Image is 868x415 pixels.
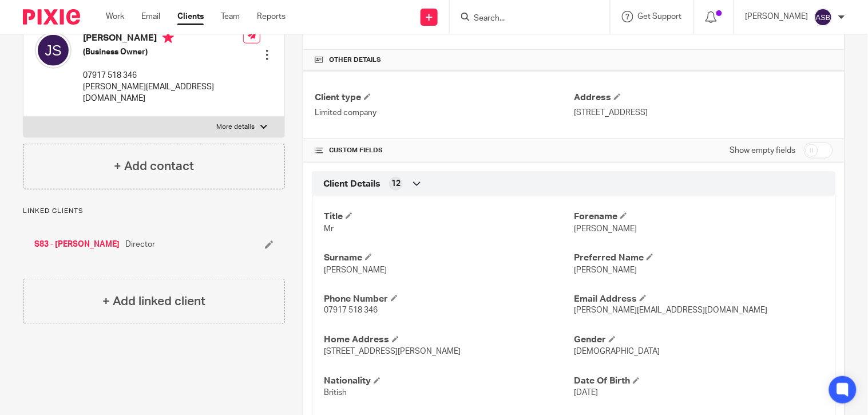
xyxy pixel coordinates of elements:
img: svg%3E [814,8,833,26]
h5: (Business Owner) [83,46,243,58]
span: 07917 518 346 [324,307,378,315]
span: [DEMOGRAPHIC_DATA] [574,348,660,356]
span: [PERSON_NAME][EMAIL_ADDRESS][DOMAIN_NAME] [574,307,767,315]
span: Mr [324,225,334,233]
h4: + Add linked client [102,293,205,311]
h4: CUSTOM FIELDS [315,146,574,155]
h4: Phone Number [324,293,574,305]
h4: Address [574,92,833,104]
span: 12 [391,178,401,189]
p: Limited company [315,107,574,118]
a: Team [221,11,240,22]
p: [PERSON_NAME][EMAIL_ADDRESS][DOMAIN_NAME] [83,81,243,105]
p: More details [216,122,255,132]
span: Get Support [638,13,682,21]
span: [PERSON_NAME] [574,225,637,233]
span: Other details [329,56,381,65]
img: Pixie [23,9,80,25]
h4: Home Address [324,334,574,346]
a: S83 - [PERSON_NAME] [34,239,120,250]
h4: Preferred Name [574,252,824,264]
label: Show empty fields [730,145,796,156]
a: Work [106,11,124,22]
img: svg%3E [35,32,72,69]
h4: + Add contact [114,157,194,175]
span: [PERSON_NAME] [324,266,387,274]
h4: Title [324,211,574,223]
a: Email [141,11,160,22]
h4: Forename [574,211,824,223]
h4: Date Of Birth [574,376,824,388]
h4: Client type [315,92,574,104]
h4: [PERSON_NAME] [83,32,243,46]
span: Client Details [323,178,381,190]
i: Primary [162,32,174,44]
span: [PERSON_NAME] [574,266,637,274]
a: Clients [177,11,204,22]
h4: Nationality [324,376,574,388]
span: British [324,389,347,397]
p: [STREET_ADDRESS] [574,107,833,118]
h4: Gender [574,334,824,346]
h4: Email Address [574,293,824,305]
a: Reports [257,11,286,22]
p: 07917 518 346 [83,70,243,81]
span: Director [125,239,155,250]
p: Linked clients [23,207,285,216]
input: Search [473,14,576,24]
h4: Surname [324,252,574,264]
span: [STREET_ADDRESS][PERSON_NAME] [324,348,461,356]
p: [PERSON_NAME] [746,11,808,22]
span: [DATE] [574,389,598,397]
